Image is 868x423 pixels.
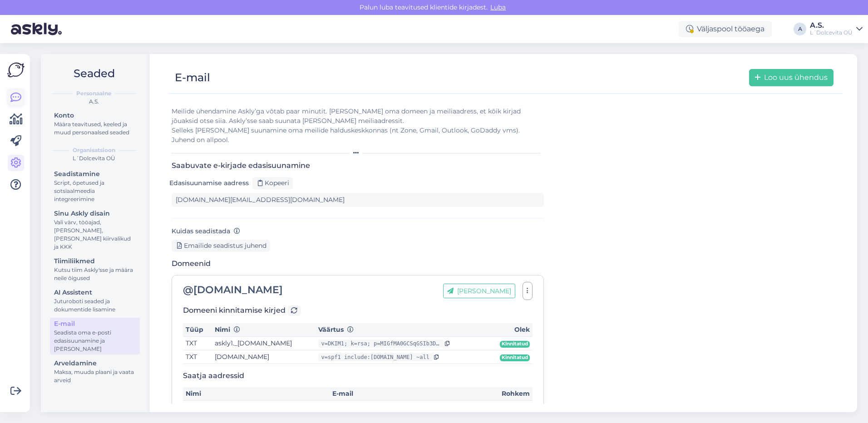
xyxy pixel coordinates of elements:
td: [EMAIL_ADDRESS][DOMAIN_NAME] [330,401,488,414]
div: Sinu Askly disain [54,209,136,218]
td: askly1._[DOMAIN_NAME] [212,337,316,350]
div: Määra teavitused, keeled ja muud personaalsed seaded [54,120,136,137]
div: Arveldamine [54,359,136,368]
a: AI AssistentJuturoboti seaded ja dokumentide lisamine [50,286,140,315]
div: E-mail [175,69,210,86]
th: Nimi [212,323,316,337]
b: Personaalne [76,89,112,98]
a: ArveldamineMaksa, muuda plaani ja vaata arveid [50,357,140,386]
a: Sinu Askly disainVali värv, tööajad, [PERSON_NAME], [PERSON_NAME] kiirvalikud ja KKK [50,207,140,252]
div: Kutsu tiim Askly'sse ja määra neile õigused [54,266,136,282]
a: E-mailSeadista oma e-posti edasisuunamine ja [PERSON_NAME] [50,318,140,354]
td: [DOMAIN_NAME] [212,350,316,364]
td: TXT [183,337,212,350]
th: Tüüp [183,323,212,337]
div: Maksa, muuda plaani ja vaata arveid [54,368,136,384]
span: Luba [488,3,508,11]
label: Edasisuunamise aadress [169,178,249,188]
label: Kuidas seadistada [172,226,240,236]
div: L´Dolcevita OÜ [48,154,140,162]
div: v=DKIM1; k=rsa; p=MIGfMA0GCSqGSIb3DQEBAQUAA4GNADCBiQKBgQCawKZzjzqlo1UgGhlejROtvUa/ldSFTsyRez43QvL... [318,339,443,348]
a: KontoMäära teavitused, keeled ja muud personaalsed seaded [50,109,140,138]
button: [PERSON_NAME] [443,284,515,298]
th: Nimi [183,387,330,401]
div: Emailide seadistus juhend [172,240,270,252]
th: Rohkem [488,387,533,401]
span: Kinnitatud [500,354,530,362]
th: Väärtus [316,323,488,337]
h3: Domeenid [172,259,544,268]
a: TiimiliikmedKutsu tiim Askly'sse ja määra neile õigused [50,255,140,284]
div: Meilide ühendamine Askly’ga võtab paar minutit. [PERSON_NAME] oma domeen ja meiliaadress, et kõik... [172,107,544,145]
a: A.S.L´Dolcevita OÜ [810,22,863,36]
span: Kinnitatud [500,341,530,348]
div: Konto [54,111,136,120]
td: Klienditeenindus ChangeLingerie [183,401,330,414]
td: TXT [183,350,212,364]
div: A.S. [810,22,853,29]
h3: Saabuvate e-kirjade edasisuunamine [172,161,544,170]
h3: Saatja aadressid [183,371,533,380]
span: @ [183,284,193,296]
div: v=spf1 include:[DOMAIN_NAME] ~all [318,353,432,361]
div: A [794,23,806,35]
b: Organisatsioon [73,146,115,154]
div: Kopeeri [252,177,293,189]
div: Seadistamine [54,169,136,179]
div: Seadista oma e-posti edasisuunamine ja [PERSON_NAME] [54,329,136,353]
div: A.S. [48,98,140,106]
div: L´Dolcevita OÜ [810,29,853,36]
div: Väljaspool tööaega [679,21,772,37]
div: Juturoboti seaded ja dokumentide lisamine [54,297,136,314]
div: Script, õpetused ja sotsiaalmeedia integreerimine [54,179,136,203]
div: Vali värv, tööajad, [PERSON_NAME], [PERSON_NAME] kiirvalikud ja KKK [54,218,136,251]
div: Tiimiliikmed [54,256,136,266]
button: Loo uus ühendus [749,69,833,86]
a: SeadistamineScript, õpetused ja sotsiaalmeedia integreerimine [50,168,140,205]
input: 123-support-example@customer-support.askly.me [172,193,544,207]
img: Askly Logo [7,61,25,79]
div: E-mail [54,319,136,329]
div: AI Assistent [54,288,136,297]
th: Olek [488,323,533,337]
div: [DOMAIN_NAME] [183,285,283,295]
th: E-mail [330,387,488,401]
h2: Seaded [48,65,140,82]
h3: Domeeni kinnitamise kirjed [183,305,533,316]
